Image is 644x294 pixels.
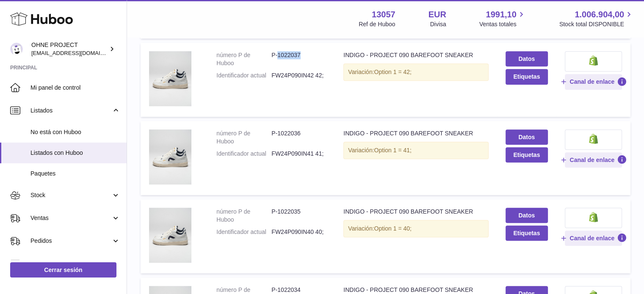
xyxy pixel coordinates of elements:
span: [EMAIL_ADDRESS][DOMAIN_NAME] [31,49,124,56]
dd: FW24P090IN42 42; [271,71,326,80]
dt: Identificador actual [216,228,271,236]
span: Pedidos [30,237,111,245]
div: INDIGO - PROJECT 090 BAREFOOT SNEAKER [343,286,489,294]
button: Canal de enlace [565,152,622,168]
img: INDIGO - PROJECT 090 BAREFOOT SNEAKER [149,51,191,106]
button: Canal de enlace [565,74,622,89]
strong: EUR [428,9,446,20]
a: 1.006.904,00 Stock total DISPONIBLE [559,9,634,28]
span: 1.006.904,00 [575,9,624,20]
span: Listados [30,107,111,115]
dd: P-1022037 [271,51,326,67]
span: Uso [30,260,120,268]
dd: FW24P090IN40 40; [271,228,326,236]
dt: Identificador actual [216,150,271,158]
img: INDIGO - PROJECT 090 BAREFOOT SNEAKER [149,208,191,263]
span: Option 1 = 41; [374,147,411,154]
a: Datos [506,208,548,223]
div: Variación: [343,220,489,237]
button: Etiquetas [506,147,548,162]
span: 1991,10 [486,9,516,20]
dt: número P de Huboo [216,129,271,146]
img: internalAdmin-13057@internal.huboo.com [10,43,23,55]
a: 1991,10 Ventas totales [479,9,526,28]
span: Option 1 = 40; [374,225,411,232]
img: shopify-small.png [589,55,598,66]
span: Canal de enlace [569,234,614,242]
span: Ventas totales [479,20,526,28]
span: Canal de enlace [569,156,614,164]
div: Divisa [430,20,446,28]
button: Etiquetas [506,225,548,241]
span: Paquetes [30,170,120,178]
span: Canal de enlace [569,78,614,85]
span: Mi panel de control [30,84,120,92]
div: Variación: [343,63,489,81]
div: Variación: [343,142,489,159]
span: Ventas [30,214,111,222]
span: Listados con Huboo [30,149,120,157]
img: INDIGO - PROJECT 090 BAREFOOT SNEAKER [149,129,191,184]
img: shopify-small.png [589,212,598,222]
a: Cerrar sesión [10,262,116,278]
div: INDIGO - PROJECT 090 BAREFOOT SNEAKER [343,51,489,59]
div: INDIGO - PROJECT 090 BAREFOOT SNEAKER [343,129,489,137]
a: Datos [506,51,548,66]
dt: Identificador actual [216,71,271,80]
span: Option 1 = 42; [374,69,411,75]
span: Stock [30,191,111,199]
div: INDIGO - PROJECT 090 BAREFOOT SNEAKER [343,208,489,216]
button: Etiquetas [506,69,548,84]
div: Ref de Huboo [359,20,395,28]
strong: 13057 [372,9,395,20]
span: Stock total DISPONIBLE [559,20,634,28]
dd: FW24P090IN41 41; [271,150,326,158]
div: OHNE PROJECT [31,41,108,57]
dt: número P de Huboo [216,208,271,224]
a: Datos [506,129,548,145]
img: shopify-small.png [589,134,598,144]
button: Canal de enlace [565,231,622,246]
dd: P-1022036 [271,129,326,146]
span: No está con Huboo [30,128,120,136]
dd: P-1022035 [271,208,326,224]
dt: número P de Huboo [216,51,271,67]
